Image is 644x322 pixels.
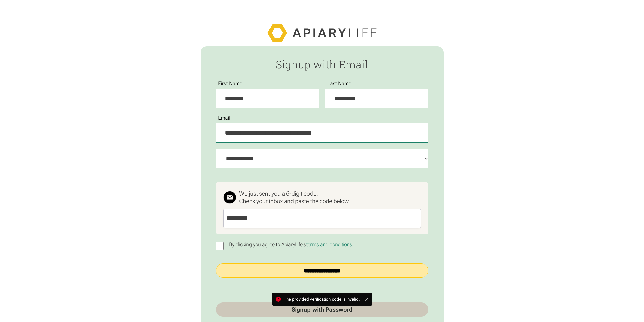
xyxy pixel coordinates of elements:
a: terms and conditions [306,241,352,248]
h2: Signup with Email [216,59,428,70]
p: By clicking you agree to ApiaryLife's . [227,242,356,248]
label: First Name [216,81,245,86]
label: Last Name [325,81,354,86]
div: The provided verification code is invalid. [284,296,360,303]
a: Signup with Password [216,302,428,317]
label: Email [216,115,233,121]
div: We just sent you a 6-digit code. Check your inbox and paste the code below. [239,190,350,205]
